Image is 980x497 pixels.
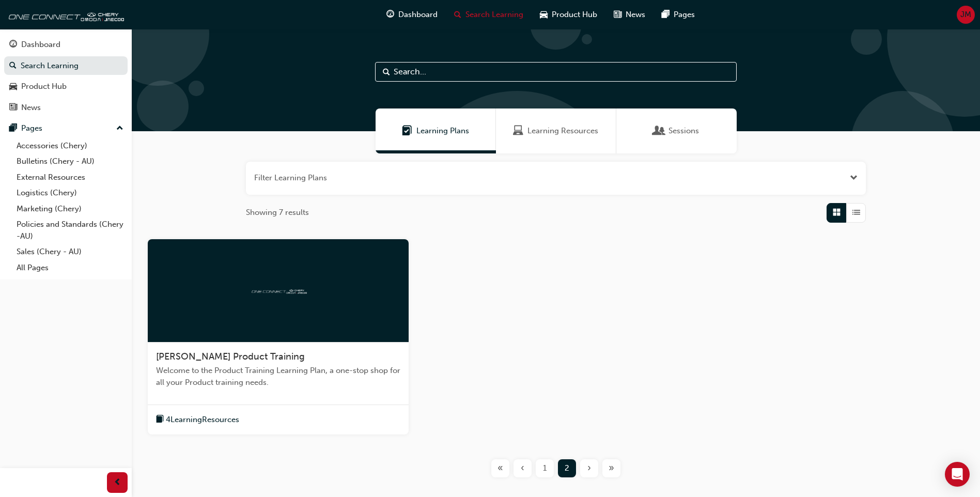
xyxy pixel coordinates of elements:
[4,77,128,96] a: Product Hub
[674,9,695,21] span: Pages
[957,6,975,24] button: JM
[114,476,121,489] span: prev-icon
[375,62,737,82] input: Search...
[540,8,548,21] span: car-icon
[852,207,860,219] span: List
[521,462,524,474] span: ‹
[5,4,124,25] img: oneconnect
[556,459,578,477] button: Page 2
[600,459,623,477] button: Last page
[9,124,17,133] span: pages-icon
[12,169,128,185] a: External Resources
[527,125,598,137] span: Learning Resources
[587,462,591,474] span: ›
[402,125,412,137] span: Learning Plans
[250,285,307,295] img: oneconnect
[4,119,128,138] button: Pages
[9,82,17,91] span: car-icon
[4,56,128,75] a: Search Learning
[416,125,469,137] span: Learning Plans
[246,207,309,219] span: Showing 7 results
[578,459,600,477] button: Next page
[850,172,858,184] button: Open the filter
[496,108,616,153] a: Learning ResourcesLearning Resources
[454,8,461,21] span: search-icon
[398,9,438,21] span: Dashboard
[497,462,503,474] span: «
[465,9,523,21] span: Search Learning
[21,39,60,51] div: Dashboard
[654,4,703,25] a: pages-iconPages
[4,35,128,54] a: Dashboard
[4,98,128,117] a: News
[534,459,556,477] button: Page 1
[565,462,569,474] span: 2
[543,462,547,474] span: 1
[21,122,42,134] div: Pages
[21,102,41,114] div: News
[156,413,239,426] button: book-icon4LearningResources
[156,365,400,388] span: Welcome to the Product Training Learning Plan, a one-stop shop for all your Product training needs.
[378,4,446,25] a: guage-iconDashboard
[12,216,128,244] a: Policies and Standards (Chery -AU)
[616,108,737,153] a: SessionsSessions
[605,4,654,25] a: news-iconNews
[383,66,390,78] span: Search
[116,122,123,135] span: up-icon
[9,61,17,71] span: search-icon
[12,138,128,154] a: Accessories (Chery)
[626,9,645,21] span: News
[489,459,511,477] button: First page
[156,351,305,362] span: [PERSON_NAME] Product Training
[12,153,128,169] a: Bulletins (Chery - AU)
[446,4,532,25] a: search-iconSearch Learning
[609,462,614,474] span: »
[513,125,523,137] span: Learning Resources
[552,9,597,21] span: Product Hub
[4,33,128,119] button: DashboardSearch LearningProduct HubNews
[9,40,17,50] span: guage-icon
[386,8,394,21] span: guage-icon
[21,81,67,92] div: Product Hub
[12,260,128,276] a: All Pages
[511,459,534,477] button: Previous page
[12,244,128,260] a: Sales (Chery - AU)
[148,239,409,434] a: oneconnect[PERSON_NAME] Product TrainingWelcome to the Product Training Learning Plan, a one-stop...
[376,108,496,153] a: Learning PlansLearning Plans
[668,125,699,137] span: Sessions
[614,8,621,21] span: news-icon
[156,413,164,426] span: book-icon
[166,414,239,426] span: 4 Learning Resources
[12,185,128,201] a: Logistics (Chery)
[945,462,970,487] div: Open Intercom Messenger
[532,4,605,25] a: car-iconProduct Hub
[833,207,841,219] span: Grid
[662,8,670,21] span: pages-icon
[960,9,971,21] span: JM
[9,103,17,113] span: news-icon
[12,201,128,217] a: Marketing (Chery)
[654,125,664,137] span: Sessions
